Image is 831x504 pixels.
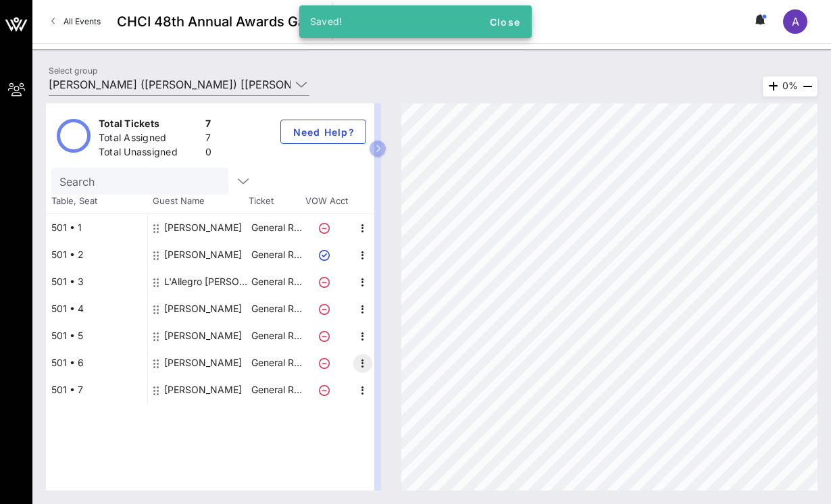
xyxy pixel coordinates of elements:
[205,145,211,162] div: 0
[249,376,303,403] p: General R…
[164,241,242,268] div: Adela Amador
[49,66,97,76] label: Select group
[164,349,242,376] div: Daniel Vine
[763,76,817,97] div: 0%
[249,214,303,241] p: General R…
[46,349,147,376] div: 501 • 6
[292,126,355,138] span: Need Help?
[310,16,343,27] span: Saved!
[64,16,101,26] span: All Events
[46,214,147,241] div: 501 • 1
[249,322,303,349] p: General R…
[147,195,249,208] span: Guest Name
[99,131,200,148] div: Total Assigned
[483,9,526,34] button: Close
[99,117,200,134] div: Total Tickets
[249,268,303,295] p: General R…
[164,268,249,295] div: L'Allegro Smith
[43,11,109,32] a: All Events
[205,131,211,148] div: 7
[46,241,147,268] div: 501 • 2
[792,15,799,28] span: A
[164,214,242,241] div: Michael Bloom
[164,376,242,403] div: Andria Brown
[164,295,242,322] div: Ivelisse Porroa-García
[303,195,350,208] span: VOW Acct
[46,295,147,322] div: 501 • 4
[117,11,316,32] span: CHCI 48th Annual Awards Gala
[46,322,147,349] div: 501 • 5
[783,9,807,34] div: A
[46,268,147,295] div: 501 • 3
[46,376,147,403] div: 501 • 7
[249,195,303,208] span: Ticket
[46,195,147,208] span: Table, Seat
[249,349,303,376] p: General R…
[249,295,303,322] p: General R…
[249,241,303,268] p: General R…
[164,322,242,349] div: Maria Legarda
[280,120,366,144] button: Need Help?
[488,16,521,28] span: Close
[99,145,200,162] div: Total Unassigned
[205,117,211,134] div: 7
